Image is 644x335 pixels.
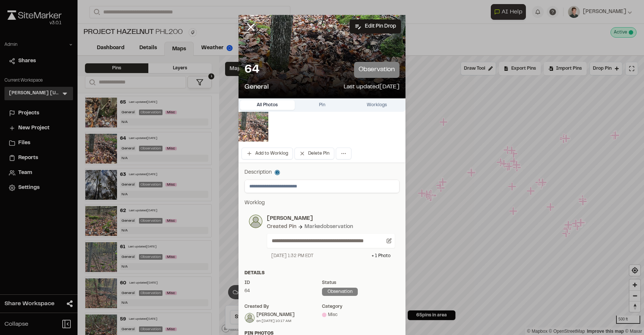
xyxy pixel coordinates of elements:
p: Description [244,168,400,177]
div: ID [244,279,322,286]
div: [PERSON_NAME] [256,312,294,318]
button: Add to Worklog [241,148,293,159]
div: Created Pin [267,223,296,231]
p: 64 [244,63,259,78]
div: Created by [244,303,322,310]
button: All Photos [240,100,295,110]
div: Marked observation [304,223,353,231]
p: [PERSON_NAME] [267,215,395,223]
img: photo [249,215,262,228]
div: + 1 Photo [372,253,391,259]
div: Status [322,279,400,286]
div: Misc [322,312,400,318]
p: Last updated [DATE] [344,82,400,92]
div: [DATE] 1:32 PM EDT [271,253,313,259]
div: Details [244,270,400,276]
button: Worklogs [349,100,404,110]
div: 64 [244,288,322,294]
div: on [DATE] 10:17 AM [256,318,294,324]
div: observation [322,288,358,296]
div: category [322,303,400,310]
p: observation [354,62,400,78]
p: General [244,82,269,92]
button: Delete Pin [294,148,334,159]
p: Worklog [244,199,400,207]
button: Pin [295,100,350,110]
img: Bill Moldovan [245,313,255,323]
img: file [239,112,268,142]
